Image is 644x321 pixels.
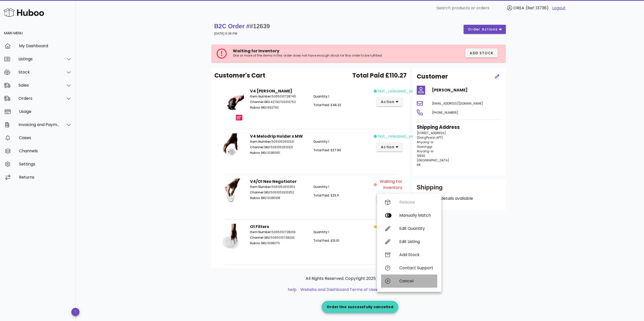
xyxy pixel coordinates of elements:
[250,179,297,184] strong: V4/O1 Neo Negotiator
[417,131,446,135] span: [STREET_ADDRESS]
[464,25,506,34] button: order actions
[18,57,60,61] div: Listings
[4,7,44,18] img: Huboo Logo
[417,144,432,149] span: Gyeonggi
[417,158,449,162] span: [GEOGRAPHIC_DATA]
[313,185,371,189] p: 1
[250,151,307,155] p: 1038065
[469,51,494,56] span: Add Stock
[399,265,433,270] div: Contact Support
[250,139,307,144] p: 5061052610321
[218,224,244,258] img: Product Image
[417,140,433,144] span: Anyang-si
[399,279,433,283] div: Cancel
[288,287,297,292] a: help
[313,94,371,99] p: 1
[250,100,271,104] span: Channel SKU:
[377,194,403,203] button: action
[250,100,307,104] p: 42792700313752
[250,190,271,194] span: Channel SKU:
[417,195,502,202] p: No shipping details available
[513,5,524,11] span: OREA
[250,88,292,94] strong: V4 [PERSON_NAME]
[233,54,412,58] p: One or more of the items in this order does not have enough stock for this order to be fulfilled.
[313,94,328,98] span: Quantity:
[250,185,272,189] span: Item Number:
[313,230,371,234] p: 1
[250,230,272,234] span: Item Number:
[378,88,416,94] span: not_released_yet
[18,70,60,75] div: Stock
[377,142,403,152] button: action
[250,241,267,245] span: Huboo SKU:
[417,149,433,153] span: Anyang-si
[399,252,433,257] div: Add Stock
[19,162,72,166] div: Settings
[18,122,60,127] div: Invoicing and Payments
[250,230,307,234] p: 5065010728233
[19,43,72,48] div: My Dashboard
[214,23,270,30] strong: B2C Order #
[250,145,307,150] p: 5061052610321
[377,97,403,106] button: action
[299,287,438,293] li: and
[19,149,72,153] div: Channels
[378,179,402,191] span: Waiting for Inventory
[250,94,272,98] span: Item Number:
[432,87,502,93] h4: [PERSON_NAME]
[19,135,72,140] div: Cases
[313,185,328,189] span: Quantity:
[417,135,443,140] span: (DongPyeon APT)
[19,175,72,180] div: Returns
[417,124,502,131] h3: Shipping Address
[218,88,244,122] img: Product Image
[250,241,307,245] p: 1038070
[417,183,502,195] div: Shipping
[313,139,371,144] p: 1
[18,83,60,88] div: Sales
[322,304,398,309] div: Order line successfully cancelled
[381,99,395,105] span: action
[250,105,267,110] span: Huboo SKU:
[468,27,498,32] span: order actions
[250,224,269,230] strong: O1 Filters
[432,101,483,106] span: [EMAIL_ADDRESS][DOMAIN_NAME]
[19,109,72,114] div: Usage
[250,235,307,240] p: 5065010728233
[233,48,279,54] span: Waiting for Inventory
[313,230,328,234] span: Quantity:
[250,185,307,189] p: 5061052610352
[313,238,339,243] span: Total Paid: £13.01
[378,133,416,139] span: not_released_yet
[250,196,307,200] p: 1038068
[250,23,270,30] span: #12639
[432,110,458,115] span: [PHONE_NUMBER]
[250,94,307,99] p: 5065010728745
[352,71,407,80] span: Total Paid £110.27
[552,5,566,11] a: Logout
[214,71,265,80] span: Customer's Cart
[250,151,267,155] span: Huboo SKU:
[250,105,307,110] p: 992790
[313,193,339,197] span: Total Paid: £23.11
[526,5,549,11] span: (Ref: 13736)
[214,32,237,35] small: [DATE] 6:39 PM
[417,163,421,167] span: KR
[399,239,433,244] div: Edit Listing
[215,276,505,282] p: All Rights Reserved. Copyright 2025 - [DOMAIN_NAME]
[250,235,271,240] span: Channel SKU:
[313,103,341,107] span: Total Paid: £46.22
[250,196,267,200] span: Huboo SKU:
[381,144,395,150] span: action
[417,72,448,81] h2: Customer
[250,133,303,139] strong: V4 Melodrip Holder x MW
[18,96,60,101] div: Orders
[417,154,425,158] span: 13930
[399,213,433,218] div: Manually Match
[250,139,272,144] span: Item Number:
[313,139,328,144] span: Quantity:
[250,145,271,149] span: Channel SKU:
[300,287,376,292] a: Website and Dashboard Terms of Use
[218,179,244,213] img: Product Image
[465,48,498,58] button: Add Stock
